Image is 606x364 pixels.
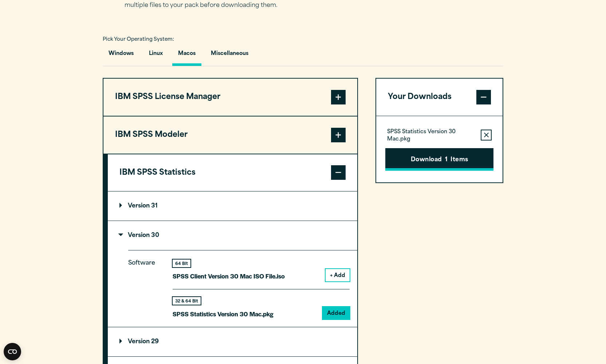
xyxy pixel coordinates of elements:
[173,271,285,281] p: SPSS Client Version 30 Mac ISO File.iso
[385,148,493,171] button: Download1Items
[445,155,448,165] span: 1
[128,258,161,313] p: Software
[119,203,158,209] p: Version 31
[173,297,201,305] div: 32 & 64 Bit
[387,128,475,143] p: SPSS Statistics Version 30 Mac.pkg
[173,260,190,267] div: 64 Bit
[103,79,357,116] button: IBM SPSS License Manager
[143,45,169,66] button: Linux
[173,309,274,319] p: SPSS Statistics Version 30 Mac.pkg
[108,327,357,356] summary: Version 29
[119,339,159,345] p: Version 29
[323,307,350,319] button: Added
[376,116,503,182] div: Your Downloads
[119,233,159,238] p: Version 30
[103,37,174,42] span: Pick Your Operating System:
[103,116,357,154] button: IBM SPSS Modeler
[172,45,201,66] button: Macos
[4,343,21,360] button: Open CMP widget
[108,154,357,191] button: IBM SPSS Statistics
[108,221,357,250] summary: Version 30
[376,79,503,116] button: Your Downloads
[205,45,254,66] button: Miscellaneous
[326,269,350,281] button: + Add
[103,45,139,66] button: Windows
[108,191,357,221] summary: Version 31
